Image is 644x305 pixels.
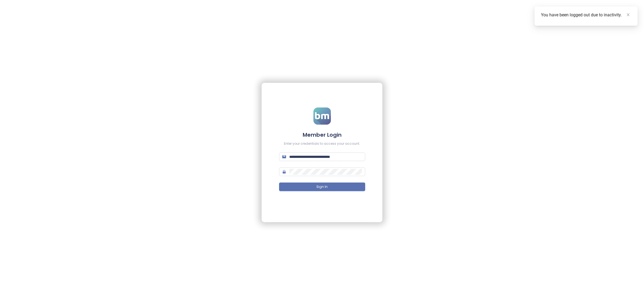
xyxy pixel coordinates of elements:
span: lock [282,170,286,174]
div: Enter your credentials to access your account. [279,141,365,146]
button: Sign In [279,183,365,191]
div: You have been logged out due to inactivity. [541,12,631,18]
h4: Member Login [279,131,365,139]
img: logo [313,107,331,125]
span: mail [282,155,286,159]
span: Sign In [316,184,328,189]
span: close [626,13,630,17]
